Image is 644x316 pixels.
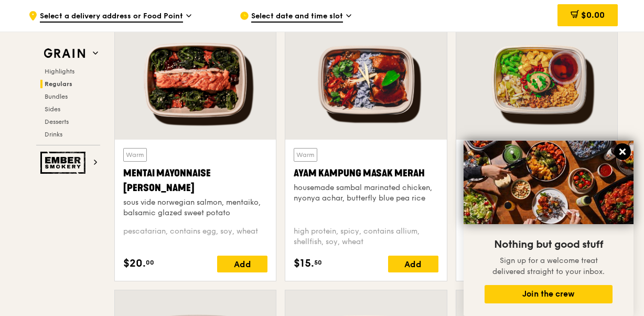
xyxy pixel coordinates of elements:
img: Grain web logo [40,44,89,63]
span: Regulars [45,80,72,88]
span: 00 [146,258,154,267]
div: Add [217,256,267,272]
div: Mentai Mayonnaise [PERSON_NAME] [123,166,267,195]
button: Close [614,143,631,160]
div: high protein, spicy, contains allium, shellfish, soy, wheat [294,226,438,247]
div: Warm [294,148,317,162]
div: Ayam Kampung Masak Merah [294,166,438,181]
button: Join the crew [485,285,613,303]
img: Ember Smokery web logo [40,152,89,174]
div: pescatarian, contains egg, soy, wheat [123,226,267,247]
div: sous vide norwegian salmon, mentaiko, balsamic glazed sweet potato [123,197,267,218]
span: Sides [45,106,60,113]
span: Select a delivery address or Food Point [40,11,183,23]
span: Desserts [45,118,69,125]
img: DSC07876-Edit02-Large.jpeg [464,141,634,224]
span: Select date and time slot [251,11,343,23]
div: Add [388,256,438,272]
span: $20. [123,256,146,271]
span: 50 [314,258,322,267]
div: Warm [123,148,147,162]
span: $15. [294,256,314,271]
span: Highlights [45,68,74,75]
span: Sign up for a welcome treat delivered straight to your inbox. [492,256,605,276]
span: Bundles [45,93,68,100]
span: $0.00 [581,10,605,20]
div: housemade sambal marinated chicken, nyonya achar, butterfly blue pea rice [294,183,438,204]
span: Nothing but good stuff [494,238,603,251]
span: Drinks [45,131,62,138]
